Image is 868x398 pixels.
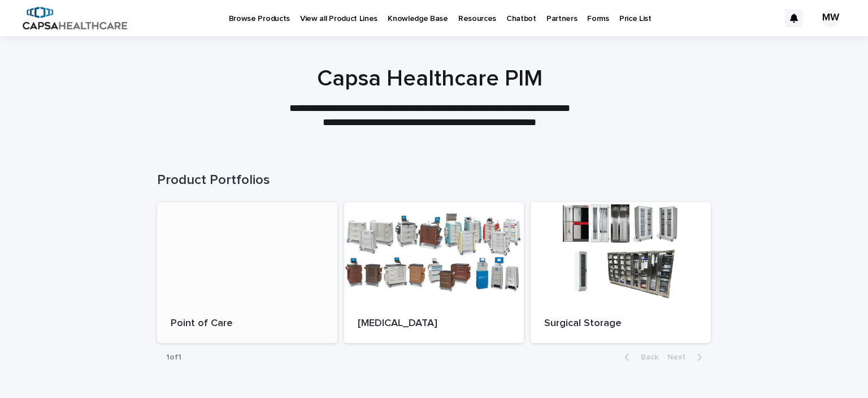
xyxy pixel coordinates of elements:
[822,9,840,27] div: MW
[667,353,692,361] span: Next
[153,65,706,92] h1: Capsa Healthcare PIM
[171,318,324,330] p: Point of Care
[344,202,524,344] a: [MEDICAL_DATA]
[358,318,511,330] p: [MEDICAL_DATA]
[544,318,697,330] p: Surgical Storage
[157,202,337,344] a: Point of Care
[157,344,190,371] p: 1 of 1
[157,172,711,189] h1: Product Portfolios
[634,353,658,361] span: Back
[531,202,711,344] a: Surgical Storage
[23,7,127,29] img: B5p4sRfuTuC72oLToeu7
[615,352,663,362] button: Back
[663,352,711,362] button: Next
